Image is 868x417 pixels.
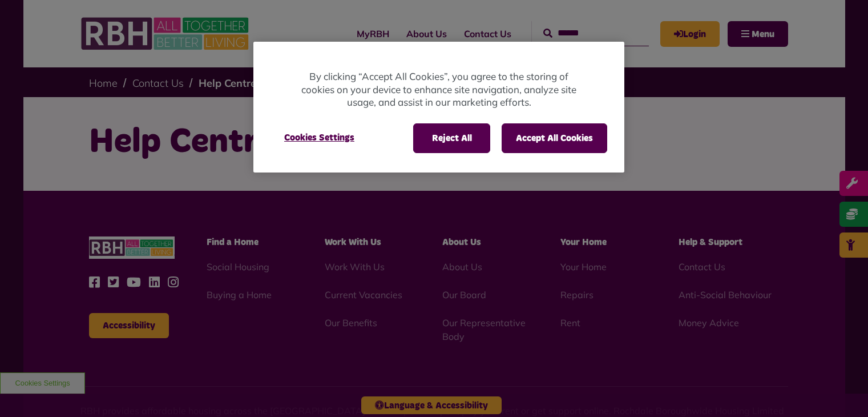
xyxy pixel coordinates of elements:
[502,123,607,153] button: Accept All Cookies
[253,42,624,173] div: Cookie banner
[271,123,368,152] button: Cookies Settings
[413,123,490,153] button: Reject All
[253,42,624,173] div: Privacy
[299,70,579,109] p: By clicking “Accept All Cookies”, you agree to the storing of cookies on your device to enhance s...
